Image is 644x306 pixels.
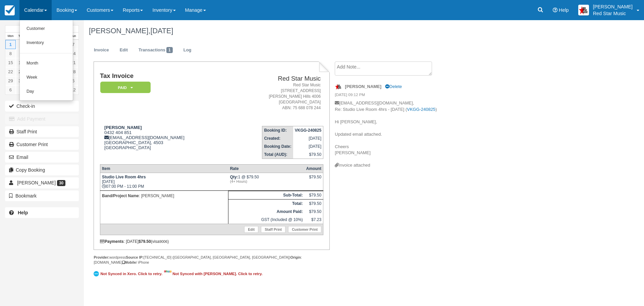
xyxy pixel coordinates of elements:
em: [DATE] 09:12 PM [335,92,448,99]
span: [PERSON_NAME] [17,180,56,185]
strong: [PERSON_NAME] [345,84,381,89]
small: 9006 [159,239,167,244]
strong: Payments [100,239,124,244]
span: [DATE] [150,27,173,35]
a: 2 [16,40,26,49]
strong: Studio Live Room 4hrs [102,175,146,179]
a: Invoice [89,44,114,57]
i: Help [553,8,557,12]
div: Invoice attached [335,162,448,169]
td: $79.50 [305,191,323,199]
button: Email [5,152,79,163]
th: Sun [68,33,78,40]
th: Mon [5,33,16,40]
h2: Red Star Music [232,75,321,82]
a: Edit [115,44,133,57]
th: Item [100,164,228,173]
a: 6 [5,85,16,94]
th: Amount Paid: [228,208,305,216]
a: 21 [68,58,78,67]
a: Staff Print [5,126,79,137]
td: $79.50 [293,150,323,159]
strong: Mobile [122,260,136,264]
a: Not Synced with [PERSON_NAME]. Click to retry. [164,270,264,277]
a: Paid [100,81,148,94]
a: Staff Print [261,226,285,233]
button: Bookmark [5,190,79,201]
a: Week [20,71,73,85]
th: Rate [228,164,305,173]
em: Paid [100,82,151,93]
a: 29 [5,76,16,85]
div: $79.50 [306,175,321,185]
a: 15 [5,58,16,67]
a: VKGG-240825 [407,107,435,112]
a: Not Synced in Xero. Click to retry. [94,270,164,277]
a: Day [20,85,73,99]
a: 8 [5,49,16,58]
h1: [PERSON_NAME], [89,27,562,35]
td: $79.50 [305,208,323,216]
th: Created: [262,134,293,142]
a: 22 [5,67,16,76]
span: 30 [57,180,65,186]
a: Help [5,207,79,218]
img: checkfront-main-nav-mini-logo.png [5,5,15,15]
td: 1 @ $79.50 [228,173,305,190]
img: A2 [578,5,589,15]
p: Red Star Music [593,10,633,17]
td: $7.23 [305,216,323,224]
strong: Qty [230,175,238,179]
td: GST (Included @ 10%) [228,216,305,224]
a: 5 [68,76,78,85]
strong: [PERSON_NAME] [104,125,142,130]
strong: VKGG-240825 [295,128,321,133]
strong: Provider: [94,255,109,259]
button: Copy Booking [5,165,79,175]
th: Tue [16,33,26,40]
strong: Band/Project Name [102,193,139,198]
a: Customer [20,22,73,36]
th: Booking Date: [262,142,293,150]
button: Check-in [5,101,79,112]
a: 14 [68,49,78,58]
p: : [PERSON_NAME] [102,192,226,199]
strong: Source IP: [126,255,144,259]
th: Total: [228,199,305,208]
a: 12 [68,85,78,94]
address: Red Star Music [STREET_ADDRESS] [PERSON_NAME] Hills 4006 [GEOGRAPHIC_DATA] ABN: 75 688 078 244 [232,82,321,111]
strong: $79.50 [139,239,151,244]
a: 7 [68,40,78,49]
b: Help [18,210,28,215]
td: $79.50 [305,199,323,208]
em: (4+ Hours) [230,179,303,183]
a: 7 [16,85,26,94]
p: [EMAIL_ADDRESS][DOMAIN_NAME], Re: Studio Live Room 4hrs - [DATE] ( ) Hi [PERSON_NAME], Updated em... [335,100,448,162]
th: Booking ID: [262,126,293,134]
td: [DATE] 07:00 PM - 11:00 PM [100,173,228,190]
a: Log [178,44,197,57]
button: Add Payment [5,114,79,124]
div: : [DATE] (visa ) [100,239,323,244]
a: 30 [16,76,26,85]
a: Customer Print [5,139,79,150]
a: Month [20,56,73,71]
h1: Tax Invoice [100,73,229,80]
div: wordpress [TECHNICAL_ID] ([GEOGRAPHIC_DATA], [GEOGRAPHIC_DATA], [GEOGRAPHIC_DATA]) : [DOMAIN_NAME... [94,255,329,265]
div: 0432 404 851 [EMAIL_ADDRESS][DOMAIN_NAME] [GEOGRAPHIC_DATA], 4503 [GEOGRAPHIC_DATA] [100,125,229,159]
th: Amount [305,164,323,173]
a: Edit [244,226,258,233]
a: 1 [5,40,16,49]
span: Help [559,7,569,13]
ul: Calendar [19,20,73,101]
th: Sub-Total: [228,191,305,199]
p: [PERSON_NAME] [593,3,633,10]
td: [DATE] [293,134,323,142]
a: Inventory [20,36,73,50]
a: 28 [68,67,78,76]
td: [DATE] [293,142,323,150]
a: Transactions1 [133,44,178,57]
a: 23 [16,67,26,76]
a: Customer Print [288,226,321,233]
th: Total (AUD): [262,150,293,159]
